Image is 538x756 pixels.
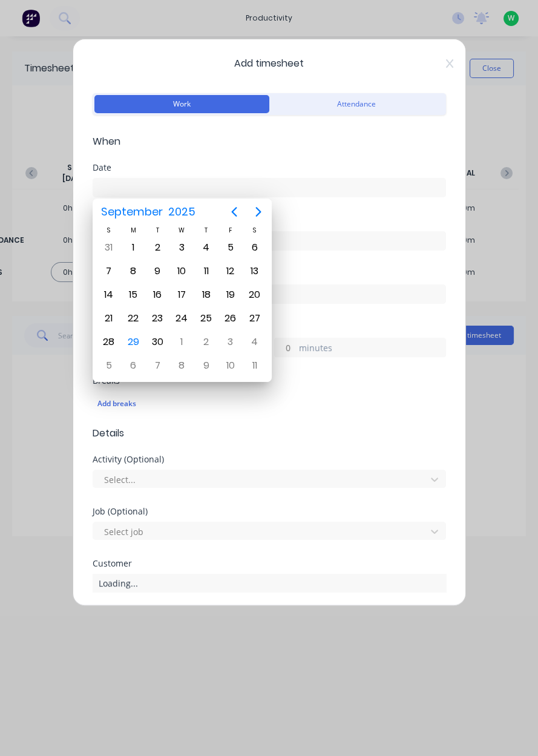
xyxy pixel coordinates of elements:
button: September2025 [94,201,203,223]
span: Details [93,426,446,441]
div: Friday, October 10, 2025 [221,357,240,375]
div: Thursday, September 4, 2025 [197,238,215,257]
div: Tuesday, October 7, 2025 [148,357,166,375]
div: Tuesday, September 23, 2025 [148,309,166,327]
div: Monday, October 6, 2025 [124,357,142,375]
div: Tuesday, September 30, 2025 [148,333,166,351]
div: Loading... [93,574,446,592]
div: Thursday, October 2, 2025 [197,333,215,351]
span: 2025 [166,201,198,223]
div: Customer [93,559,446,568]
div: Thursday, October 9, 2025 [197,357,215,375]
div: F [218,225,243,235]
button: Work [94,95,269,113]
div: Friday, September 19, 2025 [221,286,240,304]
div: Tuesday, September 9, 2025 [148,262,166,280]
div: Monday, September 8, 2025 [124,262,142,280]
div: Wednesday, September 10, 2025 [172,262,191,280]
div: S [97,225,121,235]
div: Date [93,163,446,172]
div: Tuesday, September 2, 2025 [148,238,166,257]
div: Saturday, September 13, 2025 [246,262,264,280]
div: Tuesday, September 16, 2025 [148,286,166,304]
div: Monday, September 1, 2025 [124,238,142,257]
div: Saturday, October 4, 2025 [246,333,264,351]
button: Attendance [269,95,444,113]
div: Wednesday, September 24, 2025 [172,309,191,327]
div: Friday, October 3, 2025 [221,333,240,351]
div: Breaks [93,376,446,385]
div: Today, Monday, September 29, 2025 [124,333,142,351]
div: Sunday, October 5, 2025 [100,357,118,375]
div: Saturday, September 6, 2025 [246,238,264,257]
button: Previous page [222,200,246,224]
div: Saturday, October 11, 2025 [246,357,264,375]
span: When [93,134,446,149]
div: Sunday, September 21, 2025 [100,309,118,327]
div: M [121,225,145,235]
div: Sunday, September 14, 2025 [100,286,118,304]
div: Wednesday, October 8, 2025 [172,357,191,375]
div: Friday, September 5, 2025 [221,238,240,257]
label: minutes [299,341,445,357]
span: Add timesheet [93,56,446,71]
div: Sunday, September 28, 2025 [100,333,118,351]
input: 0 [275,338,296,357]
div: Monday, September 15, 2025 [124,286,142,304]
div: T [194,225,218,235]
div: Thursday, September 11, 2025 [197,262,215,280]
div: Sunday, September 7, 2025 [100,262,118,280]
div: T [145,225,169,235]
div: W [169,225,194,235]
div: Saturday, September 27, 2025 [246,309,264,327]
div: S [243,225,267,235]
div: Wednesday, October 1, 2025 [172,333,191,351]
span: September [99,201,166,223]
div: Friday, September 26, 2025 [221,309,240,327]
div: Friday, September 12, 2025 [221,262,240,280]
div: Add breaks [97,396,441,412]
button: Next page [246,200,271,224]
div: Wednesday, September 3, 2025 [172,238,191,257]
div: Activity (Optional) [93,455,446,464]
div: Thursday, September 25, 2025 [197,309,215,327]
div: Job (Optional) [93,507,446,516]
div: Thursday, September 18, 2025 [197,286,215,304]
div: Wednesday, September 17, 2025 [172,286,191,304]
div: Monday, September 22, 2025 [124,309,142,327]
div: Sunday, August 31, 2025 [100,238,118,257]
div: Saturday, September 20, 2025 [246,286,264,304]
